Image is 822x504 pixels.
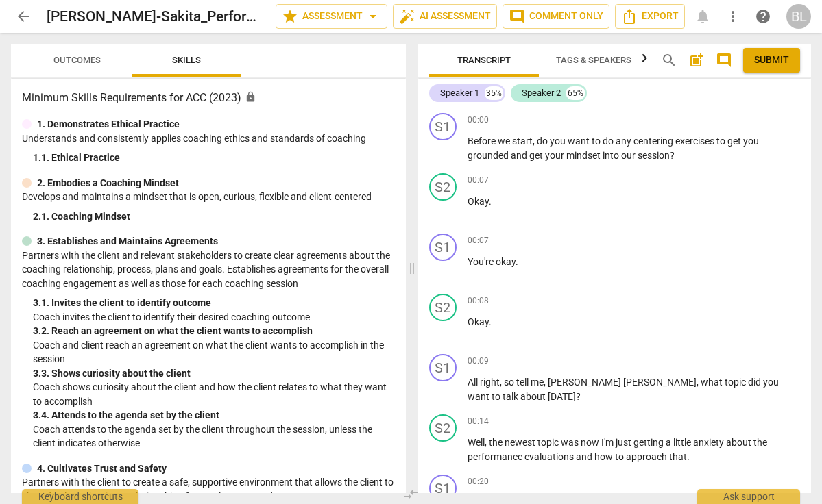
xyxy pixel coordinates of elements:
span: Export [621,8,679,25]
p: Coach and client reach an agreement on what the client wants to accomplish in the session [33,338,395,366]
div: Change speaker [429,234,457,261]
span: right [480,377,500,388]
span: 00:14 [468,416,489,427]
span: tell [516,377,531,388]
span: Well [468,437,485,448]
span: anxiety [693,437,726,448]
span: star [282,8,298,25]
span: to [615,451,626,462]
div: Change speaker [429,475,457,502]
span: we [498,136,512,147]
div: 2. 1. Coaching Mindset [33,210,395,224]
span: approach [626,451,669,462]
span: Assessment is enabled for this document. The competency model is locked and follows the assessmen... [245,91,256,103]
span: a [666,437,673,448]
div: 3. 2. Reach an agreement on what the client wants to accomplish [33,324,395,338]
span: post_add [688,52,705,68]
span: to [492,391,503,402]
p: Understands and consistently applies coaching ethics and standards of coaching [22,131,395,146]
div: Ask support [697,489,800,504]
span: little [673,437,693,448]
span: and [576,451,594,462]
span: mindset [566,150,603,161]
span: AI Assessment [399,8,491,25]
span: exercises [675,136,716,147]
span: topic [537,437,561,448]
span: did [748,377,763,388]
span: Outcomes [53,55,101,65]
span: to [716,136,727,147]
p: Develops and maintains a mindset that is open, curious, flexible and client-centered [22,190,395,204]
div: 3. 4. Attends to the agenda set by the client [33,408,395,423]
span: how [594,451,615,462]
p: Coach attends to the agenda set by the client throughout the session, unless the client indicates... [33,423,395,451]
span: you [743,136,759,147]
button: Show/Hide comments [713,49,735,71]
span: about [520,391,548,402]
p: Partners with the client and relevant stakeholders to create clear agreements about the coaching ... [22,249,395,291]
span: so [504,377,516,388]
span: want [568,136,592,147]
span: centering [633,136,675,147]
span: , [697,377,701,388]
button: BL [786,4,811,29]
div: 3. 1. Invites the client to identify outcome [33,296,395,310]
span: , [533,136,537,147]
span: the [753,437,767,448]
span: Submit [754,53,789,67]
span: topic [725,377,748,388]
span: , [485,437,489,448]
span: Transcript [457,55,511,65]
span: want [468,391,492,402]
p: 3. Establishes and Maintains Agreements [37,234,218,249]
p: 1. Demonstrates Ethical Practice [37,117,180,131]
span: just [616,437,633,448]
span: You're [468,256,496,267]
span: evaluations [524,451,576,462]
span: Tags & Speakers [556,55,631,65]
span: , [544,377,548,388]
button: Assessment [276,4,387,29]
span: grounded [468,150,511,161]
div: Speaker 2 [522,86,561,100]
span: performance [468,451,524,462]
span: Okay [468,316,489,327]
span: arrow_back [15,8,32,25]
span: you [763,377,779,388]
div: 3. 3. Shows curiosity about the client [33,366,395,381]
span: 00:07 [468,235,489,247]
span: session [638,150,670,161]
span: newest [505,437,537,448]
span: okay [496,256,516,267]
p: Coach shows curiosity about the client and how the client relates to what they want to accomplish [33,380,395,408]
span: start [512,136,533,147]
span: [DATE] [548,391,576,402]
span: All [468,377,480,388]
span: to [592,136,603,147]
span: that [669,451,687,462]
span: your [545,150,566,161]
button: AI Assessment [393,4,497,29]
span: Before [468,136,498,147]
span: you [550,136,568,147]
span: . [489,316,492,327]
span: do [603,136,616,147]
span: [PERSON_NAME] [623,377,697,388]
span: get [529,150,545,161]
p: 4. Cultivates Trust and Safety [37,462,167,476]
a: Help [751,4,775,29]
span: more_vert [725,8,741,25]
div: 35% [485,86,503,100]
div: 65% [566,86,585,100]
span: 00:09 [468,355,489,367]
span: get [727,136,743,147]
span: 00:07 [468,175,489,186]
button: Please Do Not Submit until your Assessment is Complete [743,48,800,73]
span: getting [633,437,666,448]
span: ? [576,391,581,402]
p: 2. Embodies a Coaching Mindset [37,176,179,190]
span: 00:00 [468,114,489,126]
span: search [661,52,677,68]
span: the [489,437,505,448]
span: our [621,150,638,161]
